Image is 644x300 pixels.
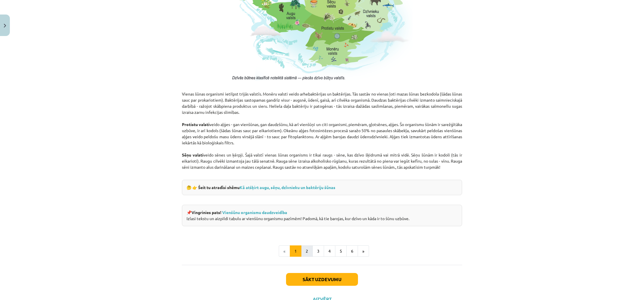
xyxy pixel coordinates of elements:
a: Kā atšķirt augu, sēņu, dzīvnieku un baktēriju šūnas [240,185,335,190]
strong: Vingrinies pats! [191,210,221,215]
button: » [358,245,369,257]
strong: 🤔 👉 Šeit tu atradīsi shēmu [187,185,335,190]
button: 5 [335,245,347,257]
div: 📌 Izlasi tekstu un aizpildi tabulu ar vienšūnu organismu pazīmēm! Padomā, kā tie barojas, kur dzī... [182,205,462,226]
button: Sākt uzdevumu [286,273,358,286]
strong: Sēņu valsti [182,152,203,157]
button: 4 [324,245,335,257]
nav: Page navigation example [182,245,462,257]
button: 2 [301,245,313,257]
button: 6 [346,245,358,257]
a: Vienšūnu organismu daudzveidība [222,210,287,215]
strong: Protistu valsti [182,122,209,127]
button: 1 [290,245,301,257]
img: icon-close-lesson-0947bae3869378f0d4975bcd49f059093ad1ed9edebbc8119c70593378902aed.svg [4,24,6,28]
button: 3 [312,245,324,257]
p: Vienas šūnas organismi ietilpst trijās valstīs. Monēru valsti veido arhebaktērijas un baktērijas.... [182,85,462,176]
